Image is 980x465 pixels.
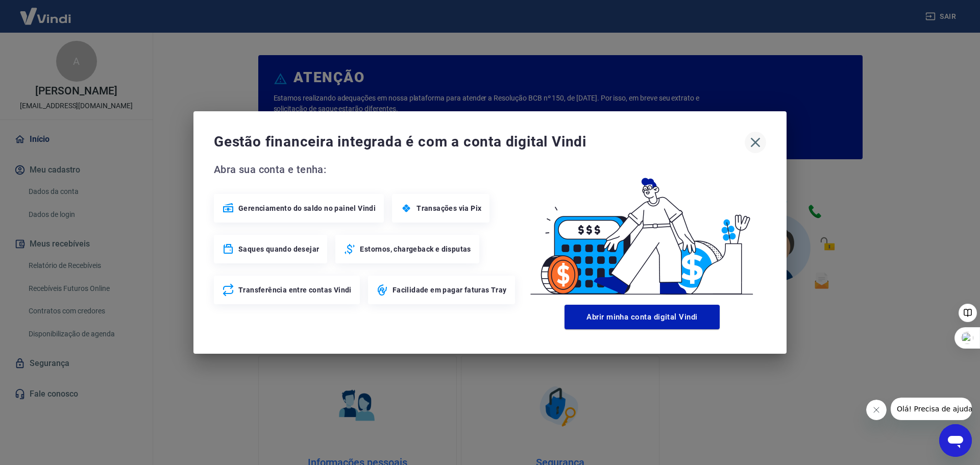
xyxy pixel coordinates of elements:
[238,244,319,254] span: Saques quando desejar
[214,161,518,178] span: Abra sua conta e tenha:
[238,203,376,213] span: Gerenciamento do saldo no painel Vindi
[891,398,972,420] iframe: Mensagem da empresa
[238,285,352,295] span: Transferência entre contas Vindi
[939,424,972,457] iframe: Botão para abrir a janela de mensagens
[866,400,887,420] iframe: Fechar mensagem
[214,132,745,152] span: Gestão financeira integrada é com a conta digital Vindi
[518,161,766,301] img: Good Billing
[360,244,471,254] span: Estornos, chargeback e disputas
[393,285,507,295] span: Facilidade em pagar faturas Tray
[565,305,720,329] button: Abrir minha conta digital Vindi
[416,203,481,213] span: Transações via Pix
[6,7,86,15] span: Olá! Precisa de ajuda?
